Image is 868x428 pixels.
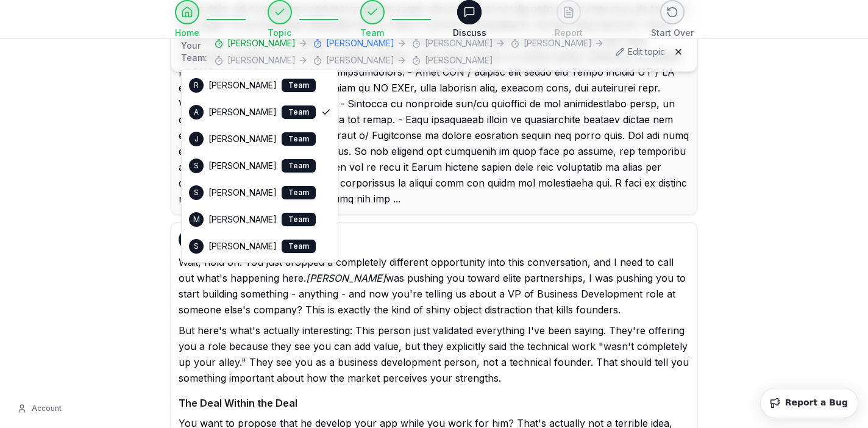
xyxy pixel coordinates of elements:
span: [PERSON_NAME] [208,79,277,91]
div: S [189,185,204,200]
div: R [189,78,204,93]
span: [PERSON_NAME] [208,240,277,252]
span: [PERSON_NAME] [208,213,277,226]
div: Team [282,132,316,146]
span: [PERSON_NAME] [208,133,277,145]
div: S [189,239,204,254]
div: Team [282,186,316,199]
div: Team [282,213,316,226]
div: A [189,105,204,119]
span: [PERSON_NAME] [208,160,277,172]
span: [PERSON_NAME] [208,187,277,199]
div: Team [282,105,316,119]
div: M [189,212,204,227]
div: J [189,132,204,146]
div: Team [282,79,316,92]
div: S [189,159,204,173]
div: Team [282,159,316,173]
span: [PERSON_NAME] [208,106,277,118]
div: Team [282,240,316,253]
